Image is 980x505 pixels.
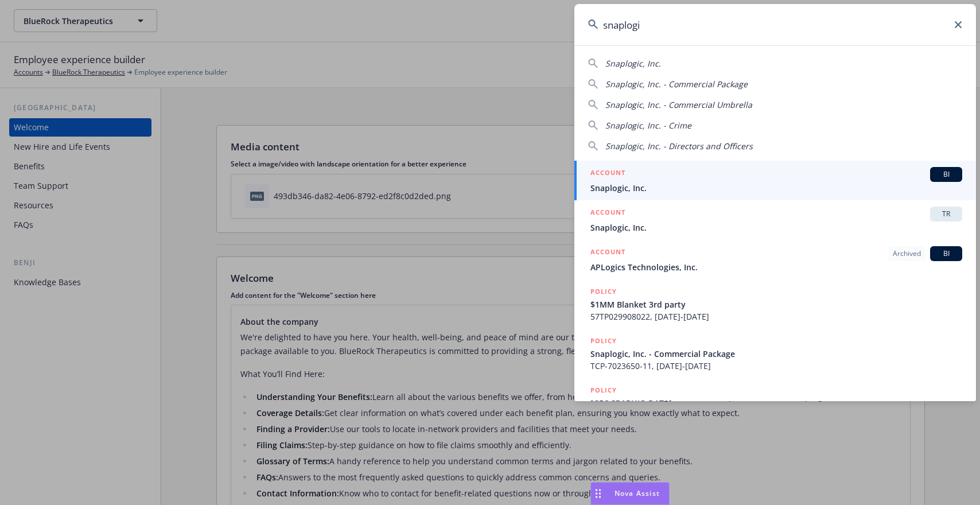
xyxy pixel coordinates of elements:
a: ACCOUNTTRSnaplogic, Inc. [574,200,976,240]
span: Snaplogic, Inc. [605,58,661,69]
div: Drag to move [591,483,605,504]
h5: POLICY [590,286,617,297]
a: POLICY[GEOGRAPHIC_DATA] [574,378,976,428]
h5: ACCOUNT [590,207,625,220]
a: ACCOUNTArchivedBIAPLogics Technologies, Inc. [574,240,976,279]
span: Nova Assist [615,488,660,498]
span: TR [935,209,958,219]
h5: ACCOUNT [590,167,625,181]
h5: ACCOUNT [590,246,625,260]
input: Search... [574,4,976,45]
button: Nova Assist [590,482,670,505]
span: Snaplogic, Inc. [590,222,962,234]
span: TCP-7023650-11, [DATE]-[DATE] [590,360,962,372]
span: Snaplogic, Inc. - Commercial Umbrella [605,99,752,110]
span: APLogics Technologies, Inc. [590,261,962,273]
span: Snaplogic, Inc. [590,182,962,194]
span: Archived [893,248,921,259]
h5: POLICY [590,384,617,396]
span: [GEOGRAPHIC_DATA] [590,397,962,409]
span: Snaplogic, Inc. - Directors and Officers [605,141,753,151]
span: BI [935,169,958,180]
span: $1MM Blanket 3rd party [590,298,962,310]
a: POLICYSnaplogic, Inc. - Commercial PackageTCP-7023650-11, [DATE]-[DATE] [574,329,976,378]
span: 57TP029908022, [DATE]-[DATE] [590,310,962,323]
span: BI [935,248,958,259]
span: Snaplogic, Inc. - Commercial Package [590,348,962,360]
a: POLICY$1MM Blanket 3rd party57TP029908022, [DATE]-[DATE] [574,279,976,329]
h5: POLICY [590,335,617,347]
span: Snaplogic, Inc. - Commercial Package [605,79,748,90]
span: Snaplogic, Inc. - Crime [605,120,691,131]
a: ACCOUNTBISnaplogic, Inc. [574,161,976,200]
